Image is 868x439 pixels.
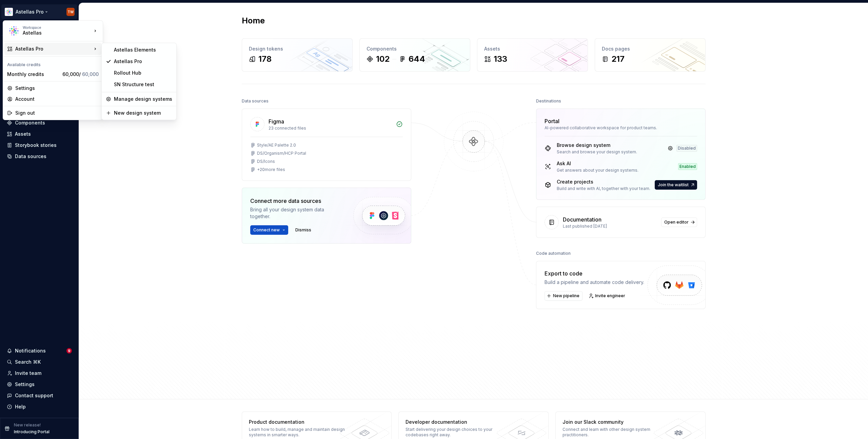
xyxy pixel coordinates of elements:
[7,71,60,78] div: Monthly credits
[114,110,172,116] div: New design system
[23,30,80,36] div: Astellas
[114,96,172,102] div: Manage design systems
[114,70,172,76] div: Rollout Hub
[4,58,101,69] div: Available credits
[62,71,99,77] span: 60,000 /
[15,85,99,92] div: Settings
[23,25,92,30] div: Workspace
[82,71,99,77] span: 60,000
[114,46,172,53] div: Astellas Elements
[8,25,20,37] img: b2369ad3-f38c-46c1-b2a2-f2452fdbdcd2.png
[114,58,172,65] div: Astellas Pro
[15,96,99,102] div: Account
[15,45,92,52] div: Astellas Pro
[114,81,172,88] div: SN Structure test
[15,110,99,116] div: Sign out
